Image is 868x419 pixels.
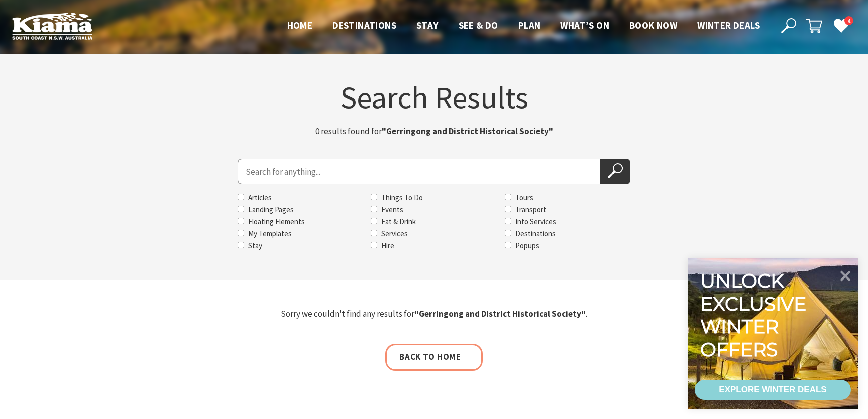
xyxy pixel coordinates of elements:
[697,19,760,31] span: Winter Deals
[629,19,677,31] span: Book now
[248,217,305,226] label: Floating Elements
[414,308,586,319] strong: "Gerringong and District Historical Society"
[137,307,731,321] p: Sorry we couldn't find any results for .
[248,193,272,202] label: Articles
[844,16,853,26] span: 4
[12,12,92,40] img: Kiama Logo
[382,126,553,137] strong: "Gerringong and District Historical Society"
[287,19,313,31] span: Home
[385,344,482,370] a: Back to home
[277,18,770,34] nav: Main Menu
[332,19,396,31] span: Destinations
[459,19,498,31] span: See & Do
[518,19,541,31] span: Plan
[695,380,851,400] a: EXPLORE WINTER DEALS
[381,217,416,226] label: Eat & Drink
[515,229,556,238] label: Destinations
[238,159,600,184] input: Search for:
[137,82,731,113] h1: Search Results
[381,193,423,202] label: Things To Do
[381,229,408,238] label: Services
[248,205,294,214] label: Landing Pages
[248,241,262,250] label: Stay
[381,241,394,250] label: Hire
[560,19,609,31] span: What’s On
[416,19,439,31] span: Stay
[515,205,546,214] label: Transport
[719,380,826,400] div: EXPLORE WINTER DEALS
[381,205,403,214] label: Events
[700,269,811,361] div: Unlock exclusive winter offers
[515,241,539,250] label: Popups
[248,229,292,238] label: My Templates
[833,18,848,33] a: 4
[515,193,533,202] label: Tours
[309,125,559,138] p: 0 results found for
[515,217,556,226] label: Info Services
